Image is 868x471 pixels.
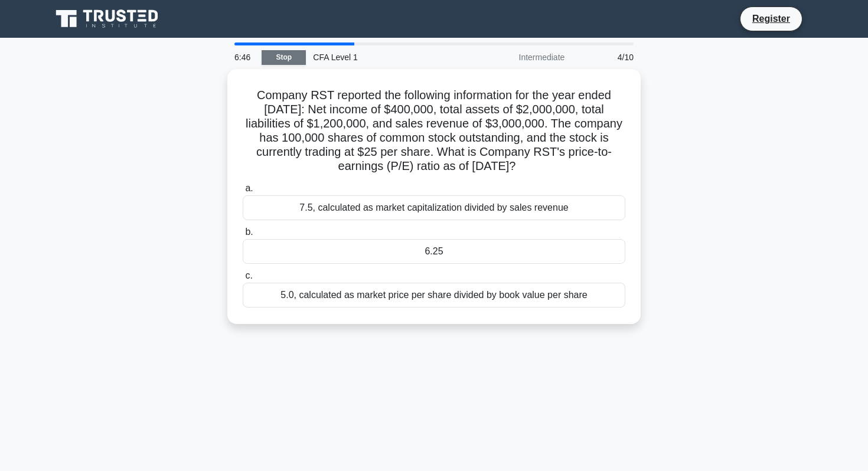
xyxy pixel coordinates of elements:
h5: Company RST reported the following information for the year ended [DATE]: Net income of $400,000,... [242,88,626,174]
div: 5.0, calculated as market price per share divided by book value per share [243,283,625,308]
a: Register [745,11,797,26]
div: 6.25 [243,239,625,264]
div: 6:46 [227,45,262,69]
div: Intermediate [468,45,572,69]
div: 4/10 [572,45,641,69]
span: a. [245,183,253,193]
a: Stop [262,50,306,65]
div: 7.5, calculated as market capitalization divided by sales revenue [243,195,625,220]
span: b. [245,227,253,237]
span: c. [245,270,252,280]
div: CFA Level 1 [306,45,468,69]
